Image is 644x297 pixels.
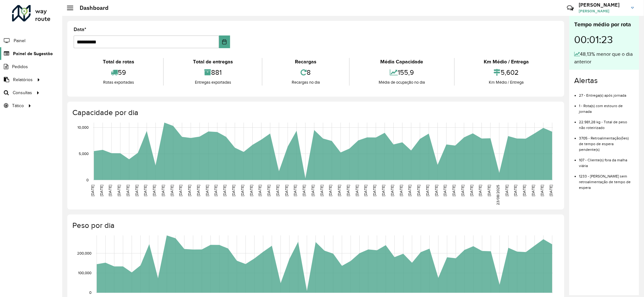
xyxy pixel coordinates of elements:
[443,185,447,196] text: [DATE]
[574,20,634,29] div: Tempo médio por rota
[579,8,627,14] span: [PERSON_NAME]
[364,185,368,196] text: [DATE]
[205,185,209,196] text: [DATE]
[165,58,260,66] div: Total de entregas
[478,185,482,196] text: [DATE]
[540,185,544,196] text: [DATE]
[77,126,89,130] text: 10,000
[496,185,500,205] text: 23/08/2025
[579,98,634,114] li: 1 - Rota(s) com estouro de jornada
[293,185,297,196] text: [DATE]
[14,37,25,44] span: Painel
[579,152,634,169] li: 107 - Cliente(s) fora da malha viária
[456,66,556,79] div: 5,602
[531,185,535,196] text: [DATE]
[522,185,527,196] text: [DATE]
[135,185,139,196] text: [DATE]
[302,185,306,196] text: [DATE]
[13,50,53,57] span: Painel de Sugestão
[13,76,33,83] span: Relatórios
[231,185,236,196] text: [DATE]
[75,58,162,66] div: Total de rotas
[469,185,474,196] text: [DATE]
[579,131,634,152] li: 3705 - Retroalimentação(ões) de tempo de espera pendente(s)
[13,89,32,96] span: Consultas
[284,185,289,196] text: [DATE]
[264,58,347,66] div: Recargas
[196,185,200,196] text: [DATE]
[579,2,627,8] h3: [PERSON_NAME]
[434,185,438,196] text: [DATE]
[214,185,218,196] text: [DATE]
[73,4,109,11] h2: Dashboard
[108,185,112,196] text: [DATE]
[117,185,121,196] text: [DATE]
[320,185,324,196] text: [DATE]
[456,79,556,86] div: Km Médio / Entrega
[143,185,147,196] text: [DATE]
[12,102,24,109] span: Tático
[74,26,86,33] label: Data
[579,88,634,98] li: 27 - Entrega(s) após jornada
[373,185,377,196] text: [DATE]
[425,185,429,196] text: [DATE]
[579,169,634,190] li: 1233 - [PERSON_NAME] sem retroalimentação de tempo de espera
[72,221,558,230] h4: Peso por dia
[77,251,91,255] text: 200,000
[152,185,156,196] text: [DATE]
[311,185,315,196] text: [DATE]
[165,79,260,86] div: Entregas exportadas
[514,185,518,196] text: [DATE]
[79,152,89,156] text: 5,000
[337,185,342,196] text: [DATE]
[72,108,558,117] h4: Capacidade por dia
[456,58,556,66] div: Km Médio / Entrega
[564,1,577,15] a: Contato Rápido
[75,66,162,79] div: 59
[399,185,403,196] text: [DATE]
[165,66,260,79] div: 881
[355,185,359,196] text: [DATE]
[219,36,230,48] button: Choose Date
[161,185,165,196] text: [DATE]
[276,185,280,196] text: [DATE]
[351,79,453,86] div: Média de ocupação no dia
[381,185,385,196] text: [DATE]
[461,185,465,196] text: [DATE]
[408,185,412,196] text: [DATE]
[574,29,634,50] div: 00:01:23
[390,185,394,196] text: [DATE]
[417,185,421,196] text: [DATE]
[264,79,347,86] div: Recargas no dia
[351,66,453,79] div: 155,9
[574,76,634,85] h4: Alertas
[126,185,130,196] text: [DATE]
[89,291,91,295] text: 0
[329,185,333,196] text: [DATE]
[99,185,103,196] text: [DATE]
[549,185,553,196] text: [DATE]
[452,185,456,196] text: [DATE]
[249,185,253,196] text: [DATE]
[222,185,227,196] text: [DATE]
[346,185,350,196] text: [DATE]
[12,63,28,70] span: Pedidos
[351,58,453,66] div: Média Capacidade
[574,50,634,66] div: 48,13% menor que o dia anterior
[579,114,634,131] li: 22.981,28 kg - Total de peso não roteirizado
[487,185,491,196] text: [DATE]
[267,185,271,196] text: [DATE]
[505,185,509,196] text: [DATE]
[75,79,162,86] div: Rotas exportadas
[86,178,89,182] text: 0
[170,185,174,196] text: [DATE]
[187,185,191,196] text: [DATE]
[78,271,91,275] text: 100,000
[179,185,183,196] text: [DATE]
[90,185,95,196] text: [DATE]
[264,66,347,79] div: 8
[240,185,244,196] text: [DATE]
[258,185,262,196] text: [DATE]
